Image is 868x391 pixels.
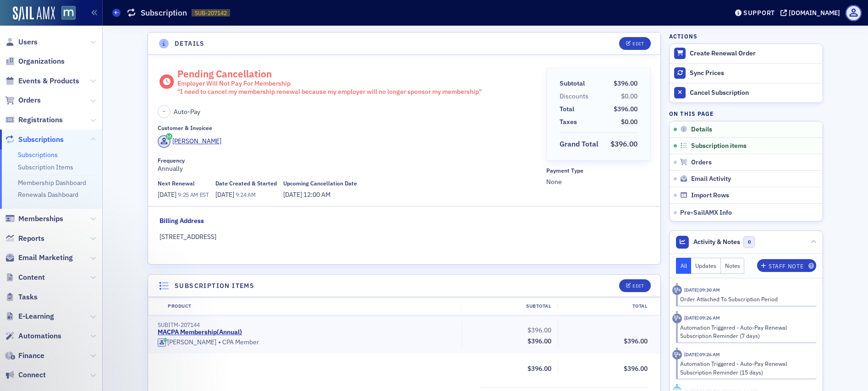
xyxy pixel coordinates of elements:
[175,39,205,49] h4: Details
[5,115,63,125] a: Registrations
[693,237,740,247] span: Activity & Notes
[560,139,602,150] span: Grand Total
[18,76,79,86] span: Events & Products
[780,10,843,16] button: [DOMAIN_NAME]
[669,109,823,118] h4: On this page
[18,151,58,159] a: Subscriptions
[546,167,583,174] div: Payment Type
[672,350,682,359] div: Activity
[680,295,810,303] div: Order Attached To Subscription Period
[7,322,190,386] iframe: Intercom notifications message
[5,95,41,105] a: Orders
[610,139,637,148] span: $396.00
[158,328,242,337] a: MACPA Membership(Annual)
[18,311,54,321] span: E-Learning
[560,117,580,127] span: Taxes
[691,258,721,274] button: Updates
[5,214,63,224] a: Memberships
[624,337,648,345] span: $396.00
[18,95,41,105] span: Orders
[527,326,551,334] span: $396.00
[560,117,577,127] div: Taxes
[769,264,803,269] div: Staff Note
[158,125,212,131] div: Customer & Invoicee
[527,337,551,345] span: $396.00
[158,321,455,328] div: SUBITM-207144
[691,125,712,134] span: Details
[621,118,637,126] span: $0.00
[5,272,45,282] a: Content
[18,292,38,302] span: Tasks
[5,234,44,244] a: Reports
[172,136,221,146] div: [PERSON_NAME]
[632,283,644,288] div: Edit
[690,69,818,77] div: Sync Prices
[5,370,46,380] a: Connect
[163,108,165,115] span: –
[55,6,76,22] a: View Homepage
[624,364,648,373] span: $396.00
[619,279,651,292] button: Edit
[670,83,823,103] button: Cancel Subscription
[560,104,577,114] span: Total
[18,190,78,199] a: Renewals Dashboard
[5,331,61,341] a: Automations
[690,49,818,58] div: Create Renewal Order
[632,41,644,46] div: Edit
[5,37,38,47] a: Users
[680,323,810,340] div: Automation Triggered - Auto-Pay Renewal Subscription Reminder (7 days)
[218,338,221,347] span: •
[18,56,65,66] span: Organizations
[619,37,651,50] button: Edit
[158,157,539,174] div: Annually
[198,191,209,198] span: EST
[18,234,44,244] span: Reports
[560,92,588,101] div: Discounts
[18,135,64,145] span: Subscriptions
[158,135,221,148] a: [PERSON_NAME]
[13,6,55,21] a: SailAMX
[560,92,592,101] span: Discounts
[167,338,216,347] div: [PERSON_NAME]
[177,80,482,88] div: Employer Will Not Pay For Membership
[560,104,574,114] div: Total
[670,63,823,83] button: Sync Prices
[18,253,73,263] span: Email Marketing
[789,9,840,17] div: [DOMAIN_NAME]
[177,68,482,96] div: Pending Cancellation
[158,190,178,199] span: [DATE]
[159,232,649,242] div: [STREET_ADDRESS]
[5,253,73,263] a: Email Marketing
[691,158,712,167] span: Orders
[621,92,637,100] span: $0.00
[721,258,745,274] button: Notes
[158,338,455,347] div: CPA Member
[680,359,810,376] div: Automation Triggered - Auto-Pay Renewal Subscription Reminder (15 days)
[141,7,187,18] h1: Subscription
[560,79,585,88] div: Subtotal
[283,190,303,199] span: [DATE]
[18,214,63,224] span: Memberships
[158,157,185,164] div: Frequency
[691,142,747,150] span: Subscription items
[5,351,44,361] a: Finance
[215,190,236,199] span: [DATE]
[215,180,277,187] div: Date Created & Started
[18,179,86,187] a: Membership Dashboard
[691,191,729,200] span: Import Rows
[676,258,692,274] button: All
[670,44,823,63] button: Create Renewal Order
[560,139,599,150] div: Grand Total
[18,163,73,171] a: Subscription Items
[757,259,816,272] button: Staff Note
[174,107,200,117] span: Auto-Pay
[158,180,195,187] div: Next Renewal
[5,135,64,145] a: Subscriptions
[5,76,79,86] a: Events & Products
[177,88,482,96] div: "I need to cancel my membership renewal because my employer will no longer sponsor my membership"
[175,281,254,291] h4: Subscription items
[5,292,38,302] a: Tasks
[18,272,45,282] span: Content
[461,303,557,310] div: Subtotal
[546,177,651,187] span: None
